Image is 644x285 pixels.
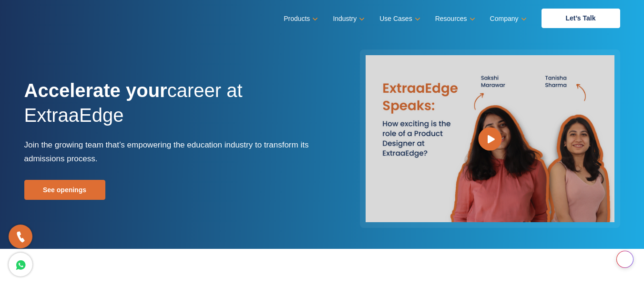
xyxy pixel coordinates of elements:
a: Company [490,12,525,26]
h1: career at ExtraaEdge [24,78,315,138]
p: Join the growing team that’s empowering the education industry to transform its admissions process. [24,138,315,166]
a: Use Cases [379,12,418,26]
a: Products [284,12,316,26]
a: Industry [333,12,363,26]
a: Let’s Talk [542,9,620,28]
a: Resources [435,12,473,26]
a: See openings [24,180,105,200]
strong: Accelerate your [24,80,167,101]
